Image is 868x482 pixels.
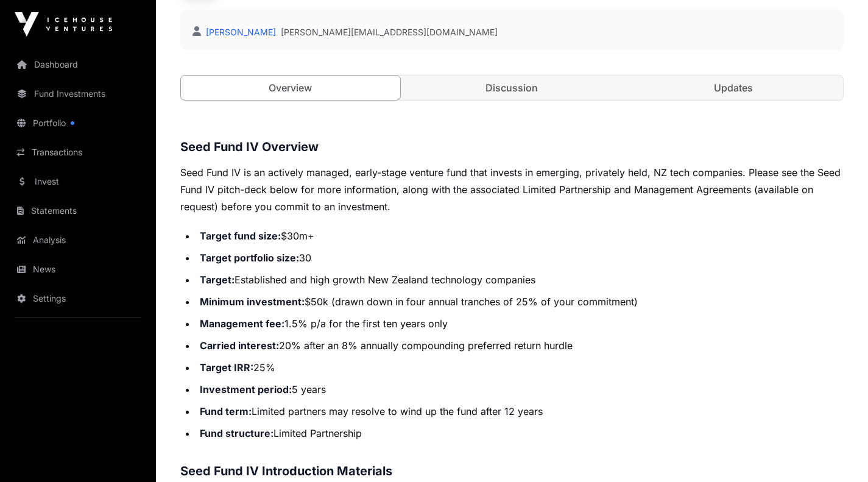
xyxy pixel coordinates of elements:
[180,461,844,481] h3: Seed Fund IV Introduction Materials
[624,76,843,100] a: Updates
[200,317,284,330] strong: Management fee:
[807,424,868,482] iframe: Chat Widget
[15,12,112,37] img: Icehouse Ventures Logo
[196,425,844,442] li: Limited Partnership
[196,315,844,332] li: 1.5% p/a for the first ten years only
[196,249,844,266] li: 30
[200,274,235,286] strong: Target:
[10,51,146,78] a: Dashboard
[196,403,844,420] li: Limited partners may resolve to wind up the fund after 12 years
[196,381,844,398] li: 5 years
[10,139,146,166] a: Transactions
[200,230,281,242] strong: Target fund size:
[200,427,273,439] strong: Fund structure:
[10,256,146,283] a: News
[10,197,146,224] a: Statements
[196,293,844,310] li: $50k (drawn down in four annual tranches of 25% of your commitment)
[10,227,146,253] a: Analysis
[181,76,843,100] nav: Tabs
[196,271,844,288] li: Established and high growth New Zealand technology companies
[180,137,844,157] h3: Seed Fund IV Overview
[281,26,498,38] a: [PERSON_NAME][EMAIL_ADDRESS][DOMAIN_NAME]
[10,168,146,195] a: Invest
[180,164,844,215] p: Seed Fund IV is an actively managed, early-stage venture fund that invests in emerging, privately...
[203,27,276,37] a: [PERSON_NAME]
[200,296,305,308] strong: Minimum investment:
[200,252,299,264] strong: Target portfolio size:
[10,110,146,136] a: Portfolio
[10,285,146,312] a: Settings
[196,359,844,376] li: 25%
[200,361,253,374] strong: Target IRR:
[403,76,622,100] a: Discussion
[180,75,401,101] a: Overview
[200,339,279,352] strong: Carried interest:
[196,337,844,354] li: 20% after an 8% annually compounding preferred return hurdle
[10,80,146,107] a: Fund Investments
[200,405,252,417] strong: Fund term:
[196,227,844,244] li: $30m+
[200,383,292,395] strong: Investment period:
